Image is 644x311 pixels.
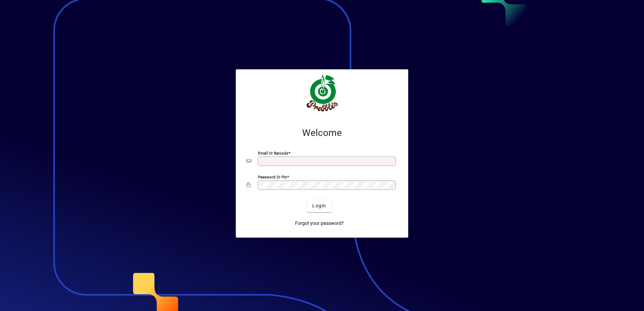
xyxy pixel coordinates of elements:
button: Login [307,200,331,212]
span: Login [312,202,326,209]
span: Forgot your password? [295,220,344,227]
a: Forgot your password? [292,217,347,230]
h2: Welcome [247,127,397,139]
mat-label: Email or Barcode [258,150,288,155]
mat-label: Password or Pin [258,174,287,179]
